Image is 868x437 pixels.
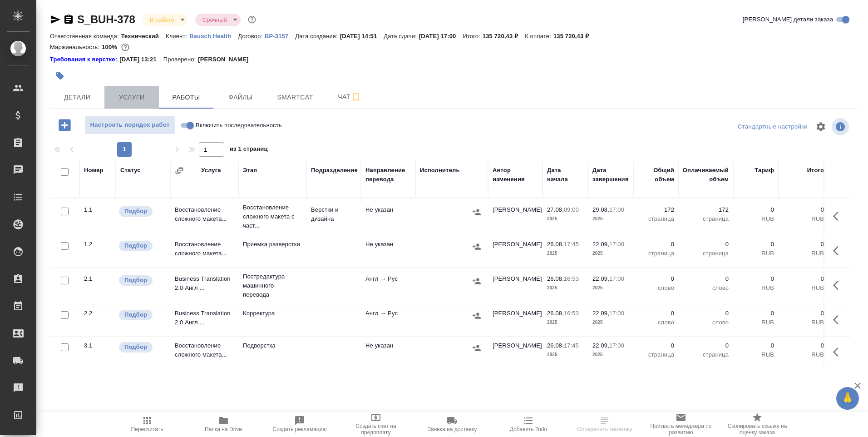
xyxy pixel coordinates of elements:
[683,205,729,214] p: 172
[50,14,61,25] button: Скопировать ссылку для ЯМессенджера
[564,275,579,282] p: 16:53
[638,214,674,223] p: страница
[592,275,609,282] p: 22.09,
[638,205,674,214] p: 172
[84,309,111,318] div: 2.2
[609,275,624,282] p: 17:00
[592,249,629,258] p: 2025
[683,249,729,258] p: страница
[170,270,238,302] td: Business Translation 2.0 Англ ...
[547,166,583,184] div: Дата начала
[738,240,774,249] p: 0
[124,310,147,319] p: Подбор
[783,309,824,318] p: 0
[361,201,415,233] td: Не указан
[807,166,824,175] div: Итого
[246,14,258,25] button: Доп статусы указывают на важность/срочность заказа
[265,32,295,40] a: ВР-3157
[170,201,238,233] td: Восстановление сложного макета...
[143,14,188,26] div: В работе
[470,205,483,219] button: Назначить
[828,341,849,363] button: Здесь прячутся важные кнопки
[124,207,147,216] p: Подбор
[163,55,198,64] p: Проверено:
[638,166,674,184] div: Общий объем
[683,166,729,184] div: Оплачиваемый объем
[738,318,774,327] p: RUB
[547,249,583,258] p: 2025
[683,274,729,283] p: 0
[170,337,238,368] td: Восстановление сложного макета...
[328,91,371,103] span: Чат
[638,240,674,249] p: 0
[84,205,111,214] div: 1.1
[609,310,624,317] p: 17:00
[470,274,483,288] button: Назначить
[738,249,774,258] p: RUB
[350,92,361,103] svg: Подписаться
[470,341,483,355] button: Назначить
[84,166,104,175] div: Номер
[50,55,119,64] a: Требования к верстке:
[196,121,282,130] span: Включить последовательность
[783,318,824,327] p: RUB
[50,55,119,64] div: Нажми, чтобы открыть папку с инструкцией
[840,389,855,408] span: 🙏
[170,235,238,267] td: Восстановление сложного макета...
[55,92,99,103] span: Детали
[365,166,411,184] div: Направление перевода
[50,33,121,40] p: Ответственная команда:
[238,33,265,40] p: Договор:
[592,342,609,349] p: 22.09,
[592,283,629,293] p: 2025
[638,274,674,283] p: 0
[683,214,729,223] p: страница
[200,16,230,24] button: Срочный
[488,270,542,302] td: [PERSON_NAME]
[783,240,824,249] p: 0
[592,241,609,248] p: 22.09,
[118,240,166,252] div: Можно подбирать исполнителей
[592,206,609,213] p: 29.08,
[683,240,729,249] p: 0
[170,304,238,336] td: Business Translation 2.0 Англ ...
[638,283,674,293] p: слово
[547,350,583,359] p: 2025
[683,318,729,327] p: слово
[243,203,302,230] p: Восстановление сложного макета с част...
[783,274,824,283] p: 0
[243,309,302,318] p: Корректура
[683,341,729,350] p: 0
[63,14,74,25] button: Скопировать ссылку
[483,33,525,40] p: 135 720,43 ₽
[361,304,415,336] td: Англ → Рус
[470,240,483,253] button: Назначить
[175,166,184,175] button: Сгруппировать
[420,166,460,175] div: Исполнитель
[564,342,579,349] p: 17:45
[488,235,542,267] td: [PERSON_NAME]
[783,341,824,350] p: 0
[201,166,221,175] div: Услуга
[119,41,131,53] button: 0.00 RUB;
[384,33,419,40] p: Дата сдачи:
[89,120,170,130] span: Настроить порядок работ
[488,304,542,336] td: [PERSON_NAME]
[738,350,774,359] p: RUB
[50,44,102,50] p: Маржинальность:
[295,33,340,40] p: Дата создания:
[493,166,538,184] div: Автор изменения
[118,274,166,287] div: Можно подбирать исполнителей
[738,341,774,350] p: 0
[810,116,832,138] span: Настроить таблицу
[166,33,189,40] p: Клиент:
[564,206,579,213] p: 09:00
[195,14,241,26] div: В работе
[361,235,415,267] td: Не указан
[783,283,824,293] p: RUB
[164,92,208,103] span: Работы
[243,240,302,249] p: Приемка разверстки
[738,214,774,223] p: RUB
[755,166,774,175] div: Тариф
[119,55,163,64] p: [DATE] 13:21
